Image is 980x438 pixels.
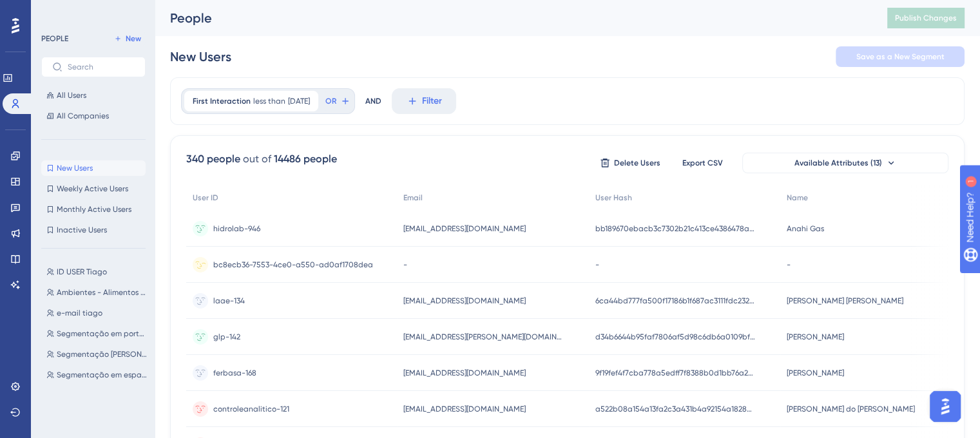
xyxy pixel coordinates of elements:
div: New Users [170,48,231,66]
span: Segmentação em português [57,328,148,339]
span: Email [403,193,423,203]
button: Weekly Active Users [41,181,146,196]
span: glp-142 [213,332,240,342]
span: - [787,260,791,270]
span: [PERSON_NAME] [PERSON_NAME] [787,296,903,306]
span: Anahi Gas [787,224,824,234]
span: Export CSV [682,158,723,168]
button: Segmentação [PERSON_NAME] [41,347,153,362]
span: Save as a New Segment [856,52,945,62]
span: [EMAIL_ADDRESS][DOMAIN_NAME] [403,224,526,234]
iframe: UserGuiding AI Assistant Launcher [926,387,965,426]
span: All Companies [57,111,109,121]
span: Segmentação em espanhol [57,370,148,380]
span: Name [787,193,808,203]
span: bb189670ebacb3c7302b21c413ce4386478aaed0b3415daf15da0b77bb0a6920 [595,224,756,234]
span: 9f19fef4f7cba778a5edff7f8388b0d1bb76a2c40b6948a828347f249dfd62f3 [595,368,756,378]
span: bc8ecb36-7553-4ce0-a550-ad0af1708dea [213,260,373,270]
span: [PERSON_NAME] do [PERSON_NAME] [787,404,915,414]
button: All Users [41,88,146,103]
span: Ambientes - Alimentos e Bebidas [57,287,148,298]
span: - [403,260,407,270]
span: User ID [193,193,218,203]
div: 14486 people [274,151,337,167]
div: 1 [90,6,93,17]
button: Filter [392,88,456,114]
button: Save as a New Segment [836,46,965,67]
span: New [126,33,141,44]
button: Monthly Active Users [41,202,146,217]
button: New Users [41,160,146,176]
span: - [595,260,599,270]
span: Inactive Users [57,225,107,235]
span: Need Help? [30,3,81,19]
span: d34b6644b95faf7806af5d98c6db6a0109bf0a2a5daf0250ea65df740f05e24f [595,332,756,342]
span: a522b08a154a13fa2c3a431b4a92154a1828dbc29504754e9f43718efe69f180 [595,404,756,414]
button: Segmentação em português [41,326,153,341]
span: New Users [57,163,93,173]
span: [EMAIL_ADDRESS][PERSON_NAME][DOMAIN_NAME] [403,332,564,342]
span: Publish Changes [895,13,957,23]
span: ID USER Tiago [57,267,107,277]
span: [EMAIL_ADDRESS][DOMAIN_NAME] [403,368,526,378]
span: Monthly Active Users [57,204,131,214]
span: ferbasa-168 [213,368,256,378]
button: Available Attributes (13) [742,153,948,173]
div: People [170,9,855,27]
button: New [110,31,146,46]
span: laae-134 [213,296,245,306]
span: [EMAIL_ADDRESS][DOMAIN_NAME] [403,404,526,414]
span: controleanalitico-121 [213,404,289,414]
button: Segmentação em espanhol [41,367,153,383]
span: hidrolab-946 [213,224,260,234]
input: Search [68,62,135,71]
span: 6ca44bd777fa500f17186b1f687ac3111fdc23227904ef35de34c7f76c06c43c [595,296,756,306]
div: PEOPLE [41,33,68,44]
button: Delete Users [598,153,662,173]
div: 340 people [186,151,240,167]
button: ID USER Tiago [41,264,153,280]
div: AND [365,88,381,114]
span: User Hash [595,193,632,203]
span: Weekly Active Users [57,184,128,194]
span: [DATE] [288,96,310,106]
span: OR [325,96,336,106]
span: Filter [422,93,442,109]
span: Delete Users [614,158,660,168]
span: Segmentação [PERSON_NAME] [57,349,148,359]
div: out of [243,151,271,167]
span: [EMAIL_ADDRESS][DOMAIN_NAME] [403,296,526,306]
button: All Companies [41,108,146,124]
span: e-mail tiago [57,308,102,318]
span: [PERSON_NAME] [787,332,844,342]
span: [PERSON_NAME] [787,368,844,378]
button: Publish Changes [887,8,965,28]
span: less than [253,96,285,106]
button: Export CSV [670,153,735,173]
button: Ambientes - Alimentos e Bebidas [41,285,153,300]
button: Inactive Users [41,222,146,238]
span: All Users [57,90,86,100]
button: e-mail tiago [41,305,153,321]
button: OR [323,91,352,111]
span: First Interaction [193,96,251,106]
span: Available Attributes (13) [794,158,882,168]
